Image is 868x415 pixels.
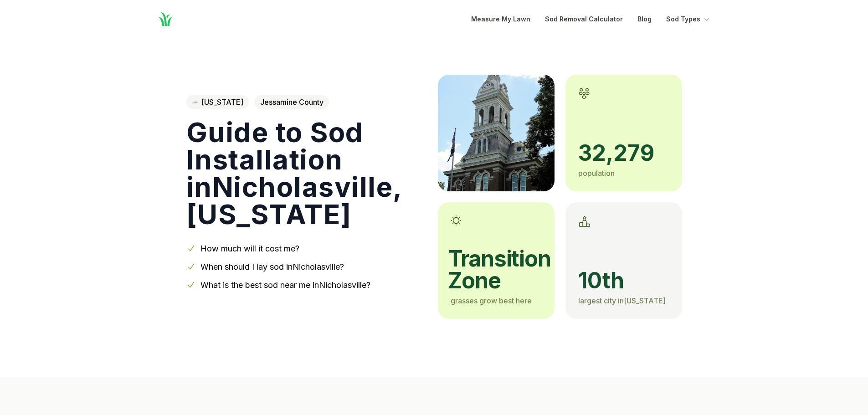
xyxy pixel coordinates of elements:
span: 32,279 [578,142,669,164]
h1: Guide to Sod Installation in Nicholasville , [US_STATE] [186,118,423,228]
a: [US_STATE] [186,95,249,109]
span: population [578,169,615,178]
span: Jessamine County [255,95,329,109]
span: 10th [578,270,669,292]
a: What is the best sod near me inNicholasville? [200,280,370,290]
button: Sod Types [666,14,711,25]
span: largest city in [US_STATE] [578,296,666,305]
a: How much will it cost me? [200,244,299,253]
img: Kentucky state outline [192,101,198,104]
a: Measure My Lawn [471,14,530,25]
a: Sod Removal Calculator [545,14,623,25]
a: Blog [637,14,652,25]
span: transition zone [448,248,542,292]
span: grasses grow best here [451,296,532,305]
img: A picture of Nicholasville [438,75,555,191]
a: When should I lay sod inNicholasville? [200,262,344,272]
